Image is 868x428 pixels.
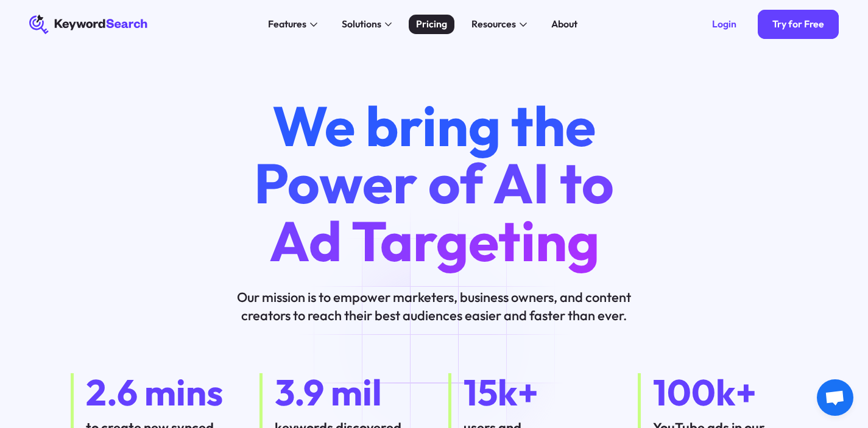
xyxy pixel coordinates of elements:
a: About [544,15,585,34]
div: Try for Free [772,18,824,30]
span: We bring the Power of AI to Ad Targeting [254,90,614,276]
div: 3.9 mil [275,373,420,412]
a: Try for Free [758,10,839,39]
a: Pricing [409,15,454,34]
div: Login [712,18,736,30]
a: Login [697,10,751,39]
div: Features [268,17,306,32]
a: Open chat [817,379,853,416]
div: Resources [471,17,516,32]
div: Solutions [342,17,381,32]
div: 15k+ [464,373,609,412]
div: About [551,17,577,32]
p: Our mission is to empower marketers, business owners, and content creators to reach their best au... [216,289,652,325]
div: 2.6 mins [86,373,231,412]
div: Pricing [416,17,447,32]
div: 100k+ [653,373,798,412]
